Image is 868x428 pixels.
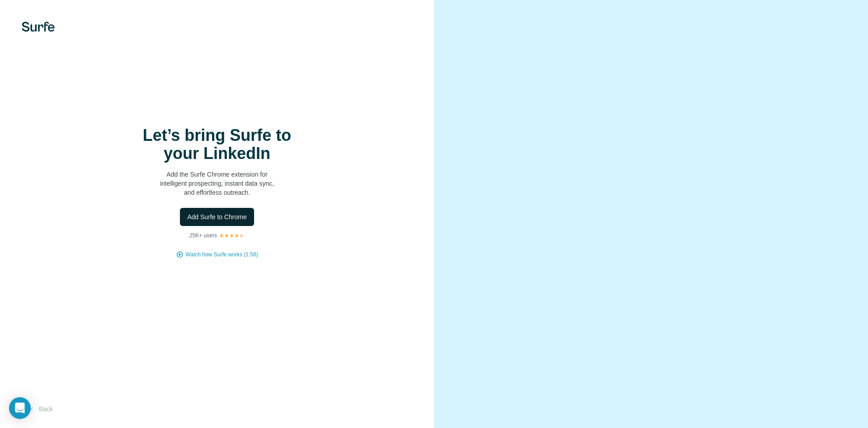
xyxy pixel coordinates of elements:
[127,126,307,163] h1: Let’s bring Surfe to your LinkedIn
[9,397,31,419] div: Open Intercom Messenger
[185,250,258,259] button: Watch how Surfe works (1:58)
[22,401,59,417] button: Back
[127,170,307,197] p: Add the Surfe Chrome extension for intelligent prospecting, instant data sync, and effortless out...
[219,233,245,238] img: Rating Stars
[180,208,254,226] button: Add Surfe to Chrome
[22,22,55,32] img: Surfe's logo
[187,212,247,221] span: Add Surfe to Chrome
[189,231,217,240] p: 25K+ users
